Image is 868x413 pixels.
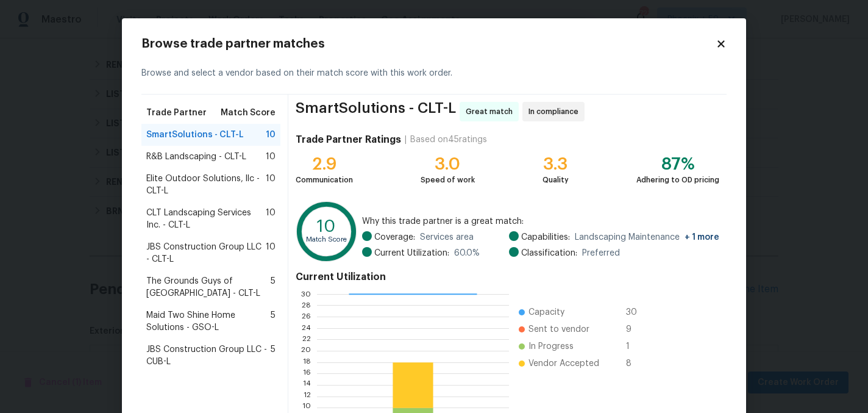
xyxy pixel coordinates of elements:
text: 24 [302,325,311,332]
span: Current Utilization: [374,247,449,259]
div: Speed of work [421,174,475,186]
span: The Grounds Guys of [GEOGRAPHIC_DATA] - CLT-L [146,275,271,300]
span: 1 [626,340,646,353]
span: Elite Outdoor Solutions, llc - CLT-L [146,173,266,197]
span: 9 [626,323,646,336]
span: Capabilities: [521,231,570,243]
text: 30 [301,290,311,298]
span: R&B Landscaping - CLT-L [146,151,246,163]
div: 2.9 [296,158,353,170]
text: 10 [302,404,311,411]
span: 10 [266,241,276,265]
div: Adhering to OD pricing [636,174,719,186]
span: Preferred [582,247,620,259]
span: Classification: [521,247,577,259]
text: 16 [303,370,311,377]
span: Vendor Accepted [528,357,599,370]
text: Match Score [306,236,347,243]
div: 87% [636,158,719,170]
text: 22 [302,336,311,343]
span: Sent to vendor [528,323,589,336]
span: 10 [266,207,276,231]
span: SmartSolutions - CLT-L [146,129,244,141]
span: In compliance [528,106,583,118]
span: 5 [271,275,276,300]
span: Maid Two Shine Home Solutions - GSO-L [146,309,271,334]
h4: Current Utilization [296,271,719,283]
div: Quality [542,174,569,186]
span: + 1 more [685,233,719,242]
span: Coverage: [374,231,415,243]
span: 8 [626,357,646,370]
div: 3.0 [421,158,475,170]
div: Communication [296,174,353,186]
text: 10 [317,218,336,235]
span: Services area [420,231,474,243]
span: Trade Partner [146,107,207,119]
div: 3.3 [542,158,569,170]
h4: Trade Partner Ratings [296,134,401,146]
text: 20 [301,347,311,354]
span: 30 [626,306,646,318]
span: JBS Construction Group LLC - CLT-L [146,241,266,265]
span: CLT Landscaping Services Inc. - CLT-L [146,207,266,231]
span: Landscaping Maintenance [575,231,719,243]
text: 28 [302,301,311,309]
div: | [401,134,410,146]
span: 10 [266,129,276,141]
span: Why this trade partner is a great match: [362,215,719,228]
span: JBS Construction Group LLC - CUB-L [146,343,271,368]
span: 10 [266,173,276,197]
div: Browse and select a vendor based on their match score with this work order. [141,52,727,95]
h2: Browse trade partner matches [141,38,716,50]
span: Great match [466,106,518,118]
text: 18 [303,359,311,366]
span: SmartSolutions - CLT-L [296,102,456,121]
span: In Progress [528,340,574,353]
span: 60.0 % [454,247,480,259]
text: 14 [303,381,311,389]
text: 12 [304,393,311,400]
div: Based on 45 ratings [410,134,487,146]
span: 5 [271,309,276,334]
span: Match Score [221,107,276,119]
span: 5 [271,343,276,368]
text: 26 [302,313,311,320]
span: 10 [266,151,276,163]
span: Capacity [528,306,564,318]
